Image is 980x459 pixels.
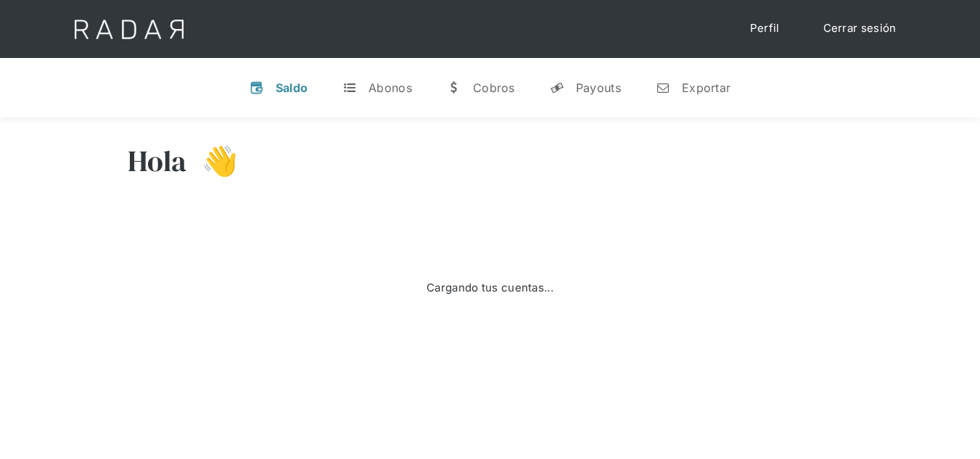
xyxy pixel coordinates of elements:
div: Payouts [576,80,621,95]
div: Saldo [276,80,308,95]
div: n [656,80,670,95]
a: Perfil [736,15,794,43]
div: Cobros [473,80,515,95]
div: v [250,80,264,95]
div: t [342,80,357,95]
h3: Hola [128,143,187,179]
div: w [447,80,461,95]
a: Cerrar sesión [809,15,911,43]
div: Cargando tus cuentas... [427,280,553,297]
div: y [550,80,564,95]
h3: 👋 [187,143,238,179]
div: Exportar [682,80,730,95]
div: Abonos [368,80,412,95]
